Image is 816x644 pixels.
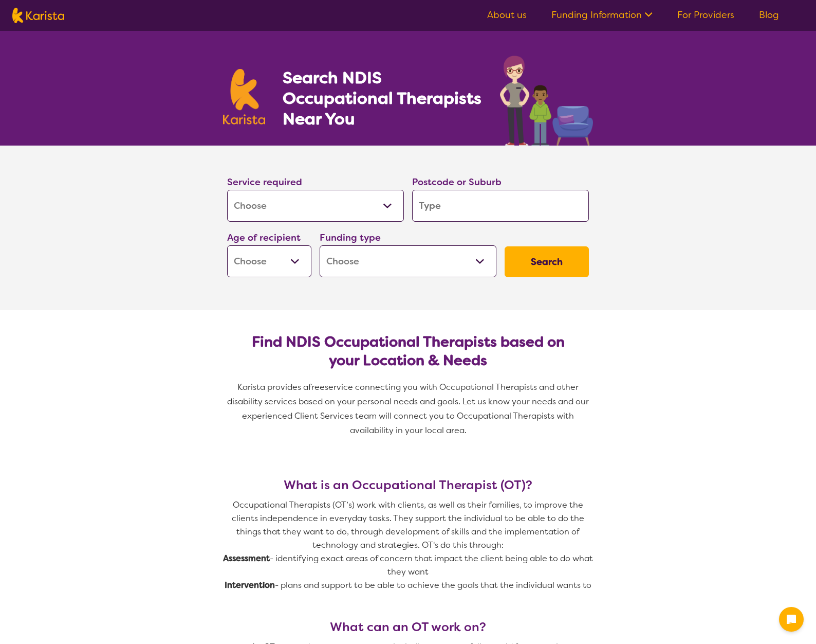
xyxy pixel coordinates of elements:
[412,176,502,188] label: Postcode or Suburb
[283,67,483,129] h1: Search NDIS Occupational Therapists Near You
[320,231,381,244] label: Funding type
[223,553,270,564] strong: Assessment
[223,620,593,634] h3: What can an OT work on?
[225,580,275,591] strong: Intervention
[12,8,64,23] img: Karista logo
[308,382,325,392] span: free
[223,498,593,552] p: Occupational Therapists (OT’s) work with clients, as well as their families, to improve the clien...
[223,579,593,592] p: - plans and support to be able to achieve the goals that the individual wants to
[235,333,581,370] h2: Find NDIS Occupational Therapists based on your Location & Needs
[227,231,301,244] label: Age of recipient
[412,190,589,222] input: Type
[227,176,302,188] label: Service required
[759,9,779,21] a: Blog
[237,382,308,392] span: Karista provides a
[505,246,589,277] button: Search
[487,9,527,21] a: About us
[223,478,593,492] h3: What is an Occupational Therapist (OT)?
[227,382,591,436] span: service connecting you with Occupational Therapists and other disability services based on your p...
[677,9,734,21] a: For Providers
[223,552,593,579] p: - identifying exact areas of concern that impact the client being able to do what they want
[500,56,593,146] img: occupational-therapy
[223,69,265,124] img: Karista logo
[551,9,653,21] a: Funding Information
